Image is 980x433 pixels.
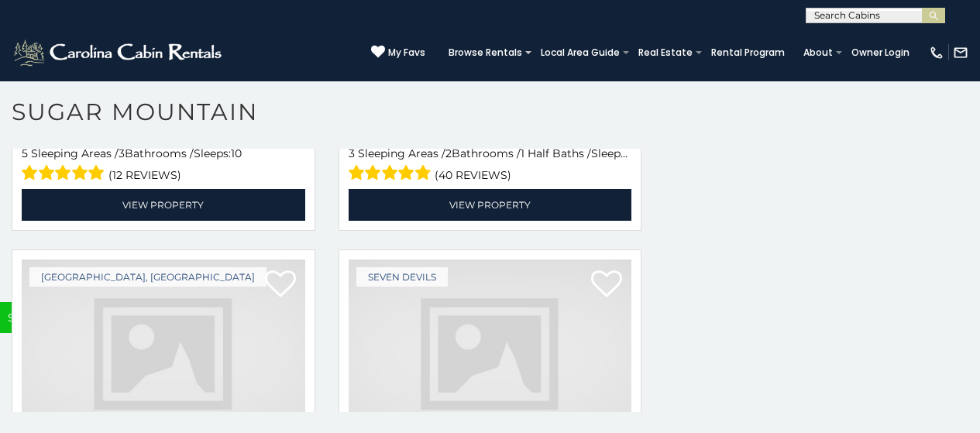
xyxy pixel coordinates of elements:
[388,46,425,60] span: My Favs
[108,165,181,185] span: (12 reviews)
[349,146,355,160] span: 3
[441,42,530,64] a: Browse Rentals
[29,267,266,287] a: [GEOGRAPHIC_DATA], [GEOGRAPHIC_DATA]
[591,269,622,301] a: Add to favorites
[22,146,28,160] span: 5
[12,37,226,68] img: White-1-2.png
[929,45,944,60] img: phone-regular-white.png
[119,146,125,160] span: 3
[796,42,841,64] a: About
[265,269,296,301] a: Add to favorites
[22,189,305,221] a: View Property
[349,146,632,185] div: Sleeping Areas / Bathrooms / Sleeps:
[22,146,305,185] div: Sleeping Areas / Bathrooms / Sleeps:
[356,267,448,287] a: Seven Devils
[231,146,242,160] span: 10
[703,42,793,64] a: Rental Program
[521,146,591,160] span: 1 Half Baths /
[953,45,968,60] img: mail-regular-white.png
[435,165,511,185] span: (40 reviews)
[844,42,917,64] a: Owner Login
[631,42,700,64] a: Real Estate
[533,42,628,64] a: Local Area Guide
[349,189,632,221] a: View Property
[445,146,452,160] span: 2
[628,146,635,160] span: 8
[371,45,425,60] a: My Favs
